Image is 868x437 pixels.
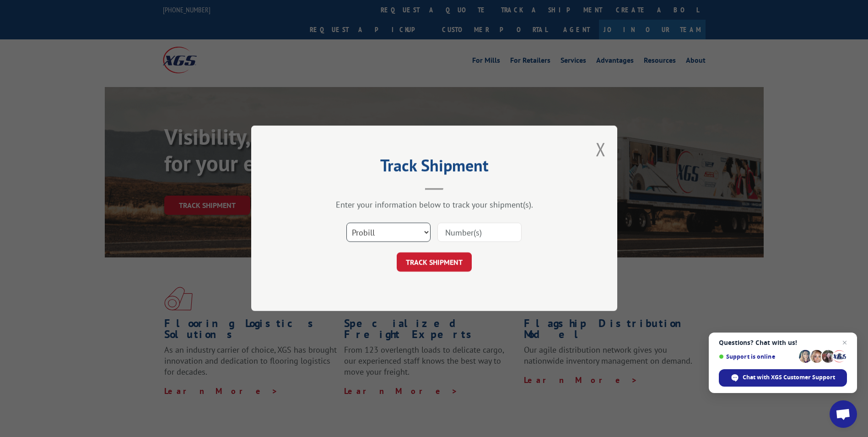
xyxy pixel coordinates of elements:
h2: Track Shipment [297,159,571,176]
div: Enter your information below to track your shipment(s). [297,200,571,210]
span: Chat with XGS Customer Support [743,373,835,382]
input: Number(s) [437,223,522,242]
span: Questions? Chat with us! [719,339,847,346]
div: Open chat [830,400,857,428]
div: Chat with XGS Customer Support [719,369,847,387]
span: Support is online [719,353,796,360]
span: Close chat [839,337,850,348]
button: Close modal [596,137,606,161]
button: TRACK SHIPMENT [397,253,472,272]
